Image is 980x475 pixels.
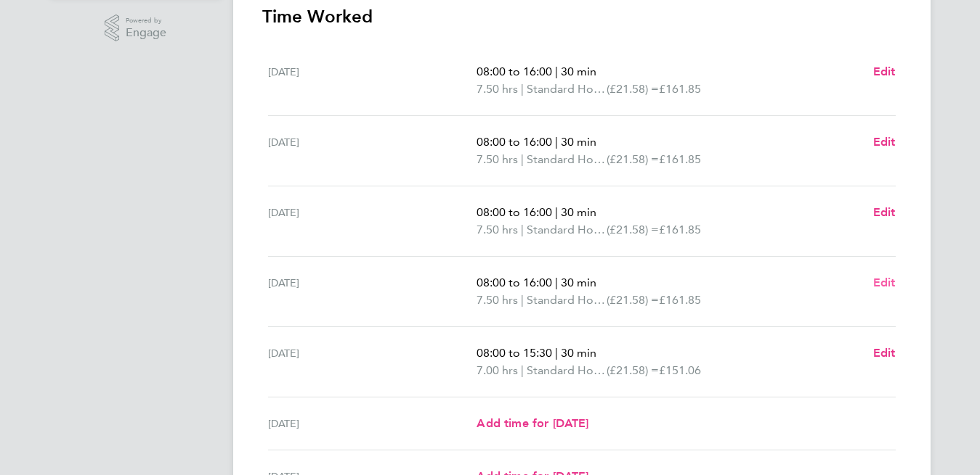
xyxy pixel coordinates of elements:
span: 08:00 to 16:00 [477,276,552,289]
span: Standard Hourly [527,292,607,309]
div: [DATE] [268,274,477,309]
span: Powered by [126,15,166,27]
span: Standard Hourly [527,362,607,379]
h3: Time Worked [262,5,902,28]
span: Engage [126,27,166,39]
span: 30 min [561,276,596,289]
span: 08:00 to 15:30 [477,346,552,360]
a: Add time for [DATE] [477,415,588,432]
a: Edit [873,274,896,292]
span: 08:00 to 16:00 [477,205,552,219]
span: (£21.58) = [607,293,659,307]
span: 30 min [561,205,596,219]
a: Powered byEngage [105,15,166,42]
span: 7.50 hrs [477,293,518,307]
div: [DATE] [268,344,477,379]
span: | [521,293,524,307]
span: (£21.58) = [607,152,659,166]
span: (£21.58) = [607,363,659,377]
span: £161.85 [659,82,701,96]
span: Add time for [DATE] [477,416,588,430]
span: Edit [873,65,896,78]
span: £151.06 [659,363,701,377]
span: | [521,82,524,96]
div: [DATE] [268,63,477,98]
span: Standard Hourly [527,221,607,239]
span: £161.85 [659,293,701,307]
div: [DATE] [268,415,477,432]
span: | [521,363,524,377]
span: 30 min [561,65,596,78]
span: | [521,223,524,236]
span: (£21.58) = [607,223,659,236]
span: £161.85 [659,152,701,166]
span: (£21.58) = [607,82,659,96]
span: 30 min [561,135,596,149]
span: 08:00 to 16:00 [477,65,552,78]
span: | [555,205,558,219]
span: Standard Hourly [527,80,607,98]
span: | [555,65,558,78]
div: [DATE] [268,204,477,239]
span: 7.00 hrs [477,363,518,377]
span: Edit [873,205,896,219]
span: | [555,346,558,360]
span: 7.50 hrs [477,82,518,96]
span: Edit [873,346,896,360]
span: Edit [873,276,896,289]
span: 30 min [561,346,596,360]
a: Edit [873,63,896,80]
a: Edit [873,204,896,221]
span: 7.50 hrs [477,223,518,236]
span: | [521,152,524,166]
span: Edit [873,135,896,149]
span: Standard Hourly [527,151,607,168]
a: Edit [873,344,896,362]
span: £161.85 [659,223,701,236]
span: 7.50 hrs [477,152,518,166]
span: | [555,135,558,149]
a: Edit [873,133,896,151]
span: 08:00 to 16:00 [477,135,552,149]
span: | [555,276,558,289]
div: [DATE] [268,133,477,168]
